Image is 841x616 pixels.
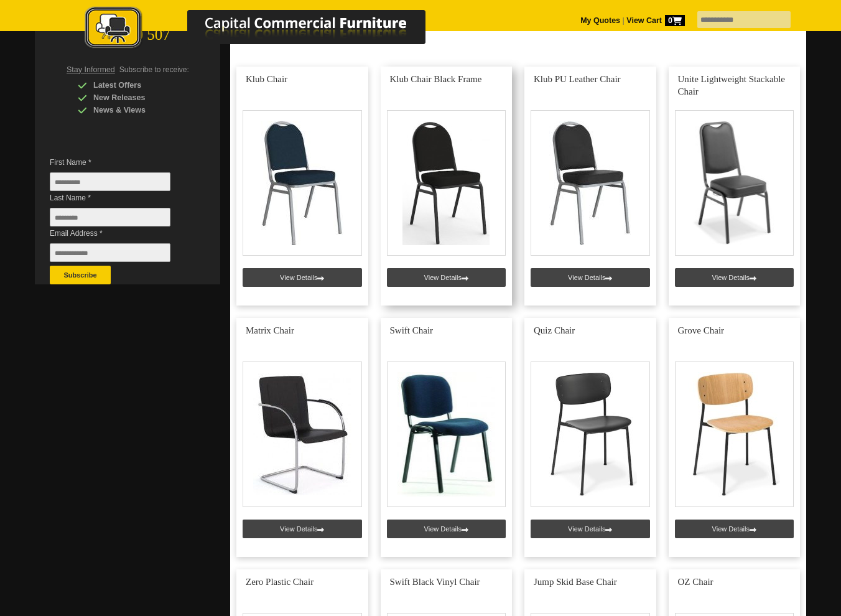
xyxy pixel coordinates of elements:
a: View Cart0 [625,16,685,25]
input: First Name * [50,172,170,191]
input: Email Address * [50,243,170,262]
button: Subscribe [50,266,111,284]
span: Subscribe to receive: [119,65,189,74]
span: 0 [665,15,685,26]
strong: View Cart [626,16,685,25]
a: Capital Commercial Furniture Logo [50,6,486,55]
div: Latest Offers [78,79,196,91]
a: My Quotes [580,16,620,25]
span: Email Address * [50,227,189,240]
span: Stay Informed [67,65,115,74]
div: 0800 800 507 [35,20,220,44]
div: New Releases [78,91,196,104]
span: First Name * [50,156,189,169]
div: News & Views [78,104,196,116]
a: Click to read more [230,32,806,48]
input: Last Name * [50,208,170,226]
span: Last Name * [50,192,189,204]
img: Capital Commercial Furniture Logo [50,6,486,52]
